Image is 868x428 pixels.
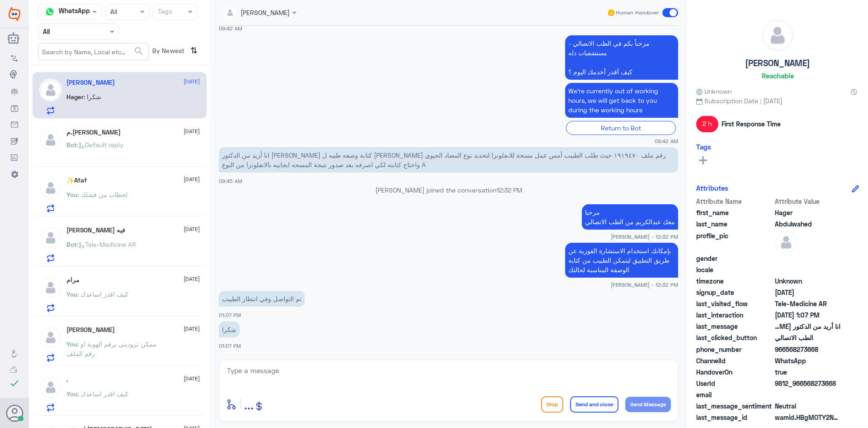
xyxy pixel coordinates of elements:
span: : كيف اقدر اساعدك [77,390,128,398]
span: 09:45 AM [219,178,242,184]
span: signup_date [696,288,773,297]
i: check [9,378,20,389]
button: Drop [541,396,563,413]
p: 26/9/2025, 9:42 AM [565,35,678,80]
span: 2 [775,356,840,365]
span: wamid.HBgMOTY2NTY4MjczNjY4FQIAEhgUM0EwODdCREFGREJFMzk4ODdBOEEA [775,413,840,422]
span: You [66,290,77,298]
img: defaultAdmin.png [39,326,62,349]
span: 2025-09-26T10:07:39.0730178Z [775,310,840,320]
span: last_message [696,322,773,331]
p: 26/9/2025, 12:32 PM [565,243,678,278]
span: : Tele-Medicine AR [77,240,136,248]
span: ChannelId [696,356,773,365]
button: ... [244,394,254,414]
p: 26/9/2025, 1:07 PM [219,322,240,337]
span: last_message_id [696,413,773,422]
button: search [133,44,144,59]
img: defaultAdmin.png [39,376,62,399]
img: defaultAdmin.png [762,20,793,51]
span: 01:07 PM [219,312,241,318]
span: 09:42 AM [219,25,242,31]
button: Send and close [570,396,618,413]
h5: محمد آل فيه [66,226,125,234]
span: 0 [775,401,840,411]
span: first_name [696,208,773,217]
p: 26/9/2025, 1:07 PM [219,291,305,307]
span: Attribute Value [775,197,840,206]
span: First Response Time [722,119,781,129]
span: ... [244,396,254,412]
h5: رانيا الغامدي [66,326,115,334]
span: [DATE] [184,275,200,283]
span: You [66,191,77,198]
p: 26/9/2025, 12:32 PM [582,204,678,230]
div: Return to Bot [566,121,676,135]
h5: . [66,376,68,384]
span: last_name [696,219,773,229]
span: last_message_sentiment [696,401,773,411]
span: timezone [696,276,773,286]
h5: [PERSON_NAME] [745,58,810,68]
h5: م.ناصر [66,129,121,136]
span: 12:32 PM [496,186,522,194]
span: HandoverOn [696,367,773,377]
h6: Reachable [762,72,794,80]
span: [PERSON_NAME] - 12:32 PM [611,281,678,289]
span: 2025-09-26T06:42:09.044Z [775,288,840,297]
span: Abdulwahed [775,219,840,229]
i: ⇅ [190,43,198,58]
p: [PERSON_NAME] joined the conversation [219,185,678,195]
span: [PERSON_NAME] - 12:32 PM [611,233,678,240]
span: : Default reply [77,141,123,149]
button: Send Message [625,397,671,412]
span: : كيف اقدر اساعدك [77,290,128,298]
span: Unknown [775,276,840,286]
span: 01:07 PM [219,343,241,349]
span: 966568273668 [775,345,840,354]
span: 2 h [696,116,718,132]
h6: Attributes [696,184,728,192]
span: last_visited_flow [696,299,773,308]
span: [DATE] [184,175,200,183]
span: null [775,265,840,274]
img: defaultAdmin.png [39,276,62,299]
span: last_clicked_button [696,333,773,342]
span: null [775,390,840,399]
span: Subscription Date : [DATE] [696,96,859,106]
p: 26/9/2025, 9:45 AM [219,147,678,173]
input: Search by Name, Local etc… [38,43,148,60]
span: Unknown [696,87,731,96]
span: You [66,340,77,348]
img: defaultAdmin.png [39,129,62,151]
span: 09:42 AM [655,137,678,145]
span: Hager [775,208,840,217]
span: phone_number [696,345,773,354]
h5: ✨Afaf [66,177,87,184]
span: [DATE] [184,77,200,86]
span: [DATE] [184,325,200,333]
span: Human Handover [616,9,659,17]
span: locale [696,265,773,274]
span: Tele-Medicine AR [775,299,840,308]
span: : ممكن تزوديني برقم الهوية او رقم الملف [66,340,156,357]
img: defaultAdmin.png [39,226,62,249]
span: email [696,390,773,399]
span: Attribute Name [696,197,773,206]
button: Avatar [6,404,23,422]
img: Widebot Logo [9,7,20,21]
h6: Tags [696,143,711,151]
img: defaultAdmin.png [39,79,62,101]
span: 9812_966568273668 [775,379,840,388]
span: [DATE] [184,127,200,135]
span: انا أريد من الدكتور رياض ابولاوي كتابة وصفه طبيه ل زين محمد علي رقم ملف ١٩١٩٤٧٠ حيث طلب الطبيب أم... [775,322,840,331]
span: search [133,46,144,57]
span: [DATE] [184,225,200,233]
img: defaultAdmin.png [775,231,797,254]
span: You [66,390,77,398]
span: [DATE] [184,375,200,383]
h5: Hager Abdulwahed [66,79,115,87]
span: null [775,254,840,263]
span: : شكرا [84,93,101,101]
span: gender [696,254,773,263]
